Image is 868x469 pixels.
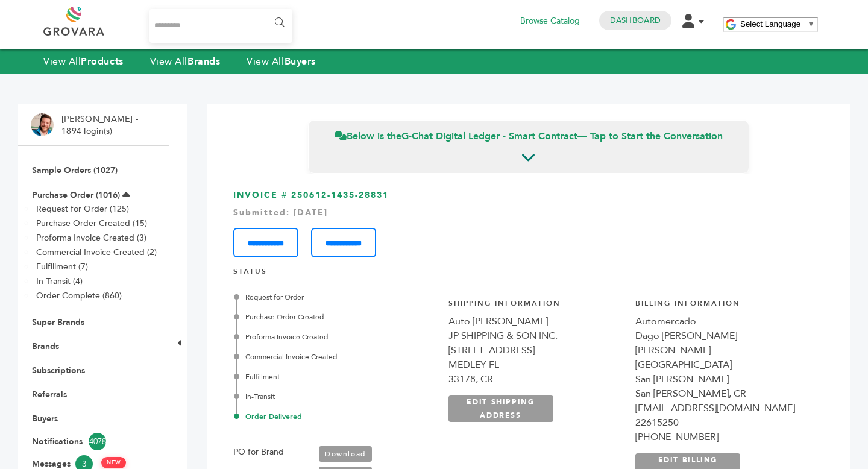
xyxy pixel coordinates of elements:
div: Proforma Invoice Created [236,332,435,342]
span: 4078 [89,433,106,450]
a: Dashboard [610,15,661,26]
div: JP SHIPPING & SON INC. [448,329,623,343]
div: Dago [PERSON_NAME] [PERSON_NAME] [635,329,810,357]
strong: G-Chat Digital Ledger - Smart Contract [401,130,577,143]
strong: Products [81,55,123,68]
input: Search... [149,9,292,43]
a: Browse Catalog [520,14,580,28]
strong: Buyers [285,55,316,68]
div: [EMAIL_ADDRESS][DOMAIN_NAME] [635,401,810,415]
div: Purchase Order Created [236,312,435,323]
div: [STREET_ADDRESS] [448,343,623,357]
div: Submitted: [DATE] [233,207,823,219]
span: NEW [101,457,126,468]
a: Download [319,446,372,462]
span: Select Language [740,19,800,28]
div: Automercado [635,314,810,329]
label: PO for Brand [233,445,284,459]
a: Referrals [32,389,67,400]
h4: Billing Information [635,298,810,315]
a: View AllBrands [150,55,221,68]
strong: Brands [187,55,220,68]
div: Commercial Invoice Created [236,351,435,362]
a: Subscriptions [32,365,85,376]
h4: Shipping Information [448,298,623,315]
h3: INVOICE # 250612-1435-28831 [233,189,823,257]
a: Request for Order (125) [36,203,129,215]
a: Super Brands [32,316,84,328]
div: Order Delivered [236,411,435,422]
a: Order Complete (860) [36,290,122,301]
a: View AllBuyers [247,55,316,68]
a: EDIT SHIPPING ADDRESS [448,395,553,422]
li: [PERSON_NAME] - 1894 login(s) [61,113,141,137]
a: Purchase Order (1016) [32,189,120,201]
a: Fulfillment (7) [36,261,88,272]
a: Select Language​ [740,19,815,28]
span: ▼ [807,19,815,28]
div: Auto [PERSON_NAME] [448,314,623,329]
div: [PHONE_NUMBER] [635,430,810,444]
div: 33178, CR [448,372,623,386]
div: San [PERSON_NAME] [635,372,810,386]
div: [GEOGRAPHIC_DATA] [635,357,810,372]
a: Brands [32,341,59,352]
a: In-Transit (4) [36,275,83,287]
a: Commercial Invoice Created (2) [36,247,157,258]
a: Proforma Invoice Created (3) [36,232,146,244]
h4: STATUS [233,266,823,283]
a: Notifications4078 [32,433,155,450]
div: In-Transit [236,391,435,402]
a: Purchase Order Created (15) [36,218,147,229]
a: Buyers [32,413,58,424]
div: Fulfillment [236,371,435,382]
span: Below is the — Tap to Start the Conversation [335,130,723,143]
span: ​ [804,19,804,28]
div: Request for Order [236,292,435,303]
div: 22615250 [635,415,810,430]
a: View AllProducts [43,55,124,68]
div: San [PERSON_NAME], CR [635,386,810,401]
div: MEDLEY FL [448,357,623,372]
a: Sample Orders (1027) [32,165,118,176]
